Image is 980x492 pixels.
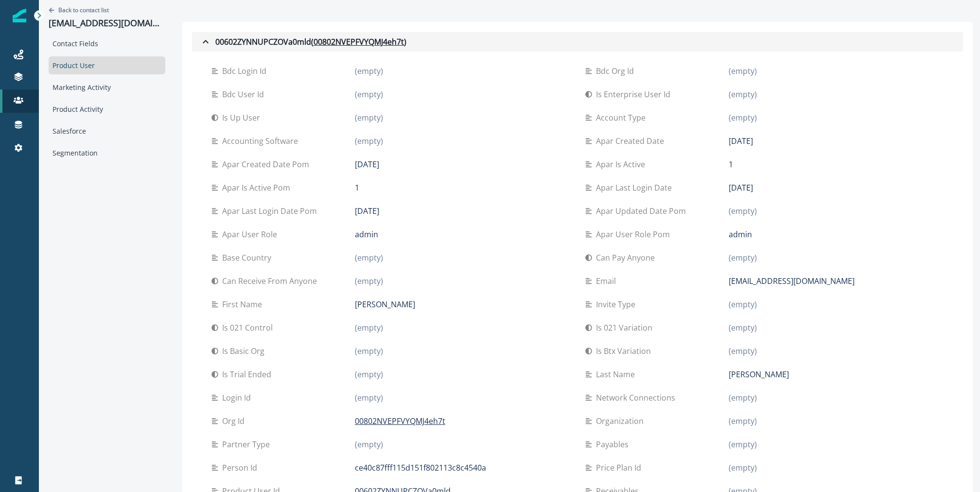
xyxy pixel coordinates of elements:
[596,182,676,193] p: Apar last login date
[729,228,752,240] p: admin
[222,392,255,404] p: Login id
[49,6,109,14] button: Go back
[355,462,486,474] p: ce40c87fff115d151f802113c8c4540a
[49,18,165,29] p: [EMAIL_ADDRESS][DOMAIN_NAME]
[596,112,649,123] p: Account type
[729,112,757,123] p: (empty)
[355,252,383,264] p: (empty)
[222,345,268,357] p: Is basic org
[729,135,753,147] p: [DATE]
[729,462,757,474] p: (empty)
[729,65,757,77] p: (empty)
[729,158,733,170] p: 1
[729,182,753,193] p: [DATE]
[222,275,321,287] p: Can receive from anyone
[13,9,26,22] img: Inflection
[355,182,359,193] p: 1
[729,299,757,310] p: (empty)
[355,135,383,147] p: (empty)
[596,415,647,427] p: Organization
[222,299,266,310] p: First name
[596,158,649,170] p: Apar is active
[596,275,620,287] p: Email
[200,36,406,48] div: 00602ZYNNUPCZOVa0mld
[222,439,274,450] p: Partner type
[596,322,656,334] p: Is 021 variation
[222,462,261,474] p: Person id
[355,299,415,310] p: [PERSON_NAME]
[729,88,757,100] p: (empty)
[222,65,270,77] p: bdc login id
[222,158,313,170] p: Apar created date pom
[222,205,321,217] p: Apar last login date pom
[355,228,378,240] p: admin
[404,36,406,48] p: )
[355,415,445,427] p: 00802NVEPFVYQMJ4eh7t
[355,439,383,450] p: (empty)
[49,78,165,96] div: Marketing Activity
[596,392,679,404] p: Network connections
[355,112,383,123] p: (empty)
[596,345,655,357] p: Is btx variation
[729,439,757,450] p: (empty)
[355,322,383,334] p: (empty)
[355,345,383,357] p: (empty)
[222,415,248,427] p: Org id
[222,88,268,100] p: bdc user id
[729,275,855,287] p: [EMAIL_ADDRESS][DOMAIN_NAME]
[596,439,632,450] p: Payables
[729,415,757,427] p: (empty)
[49,100,165,118] div: Product Activity
[192,32,963,52] button: 00602ZYNNUPCZOVa0mld(00802NVEPFVYQMJ4eh7t)
[222,182,294,193] p: Apar is active pom
[311,36,314,48] p: (
[355,65,383,77] p: (empty)
[596,135,668,147] p: Apar created date
[49,35,165,53] div: Contact Fields
[596,369,639,380] p: Last name
[222,112,264,123] p: is up user
[729,205,757,217] p: (empty)
[58,6,109,14] p: Back to contact list
[49,56,165,74] div: Product User
[355,88,383,100] p: (empty)
[355,275,383,287] p: (empty)
[596,205,690,217] p: Apar updated date pom
[596,65,638,77] p: bdc org id
[596,228,674,240] p: Apar user role pom
[596,299,639,310] p: Invite type
[596,88,674,100] p: is enterprise user id
[596,462,645,474] p: Price plan id
[49,144,165,162] div: Segmentation
[729,345,757,357] p: (empty)
[596,252,659,264] p: Can pay anyone
[222,252,275,264] p: Base country
[222,322,277,334] p: Is 021 control
[355,392,383,404] p: (empty)
[729,369,789,380] p: [PERSON_NAME]
[729,252,757,264] p: (empty)
[222,135,302,147] p: Accounting software
[49,122,165,140] div: Salesforce
[314,36,404,48] u: 00802NVEPFVYQMJ4eh7t
[222,369,275,380] p: Is trial ended
[729,392,757,404] p: (empty)
[222,228,281,240] p: Apar user role
[355,158,379,170] p: [DATE]
[355,205,379,217] p: [DATE]
[729,322,757,334] p: (empty)
[355,369,383,380] p: (empty)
